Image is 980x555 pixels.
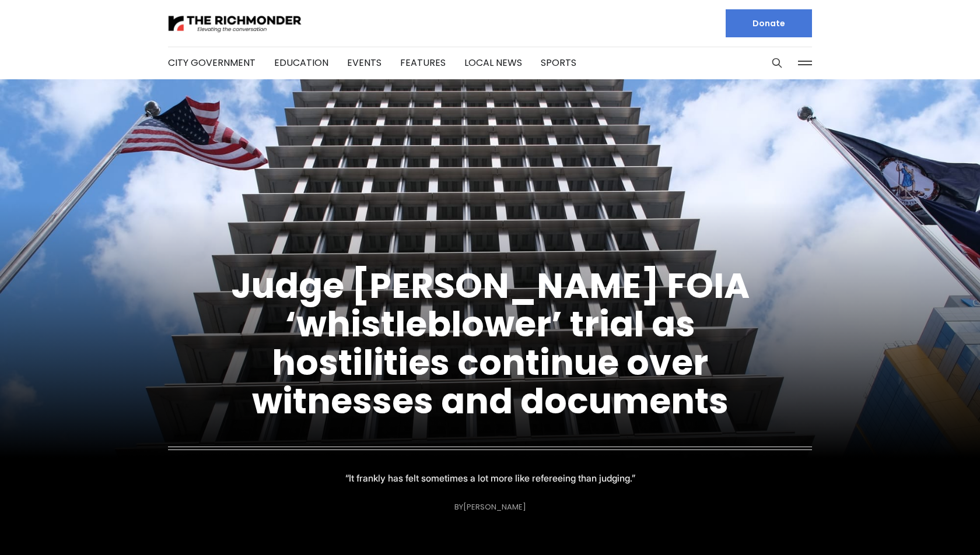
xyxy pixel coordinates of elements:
[168,56,256,69] a: City Government
[541,56,576,69] a: Sports
[464,56,522,69] a: Local News
[726,9,812,37] a: Donate
[347,56,381,69] a: Events
[881,498,980,555] iframe: portal-trigger
[463,501,526,512] a: [PERSON_NAME]
[400,56,446,69] a: Features
[345,470,635,486] p: “It frankly has felt sometimes a lot more like refereeing than judging.”
[168,13,302,34] img: The Richmonder
[454,503,526,511] div: By
[768,54,786,72] button: Search this site
[274,56,328,69] a: Education
[231,261,750,426] a: Judge [PERSON_NAME] FOIA ‘whistleblower’ trial as hostilities continue over witnesses and documents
